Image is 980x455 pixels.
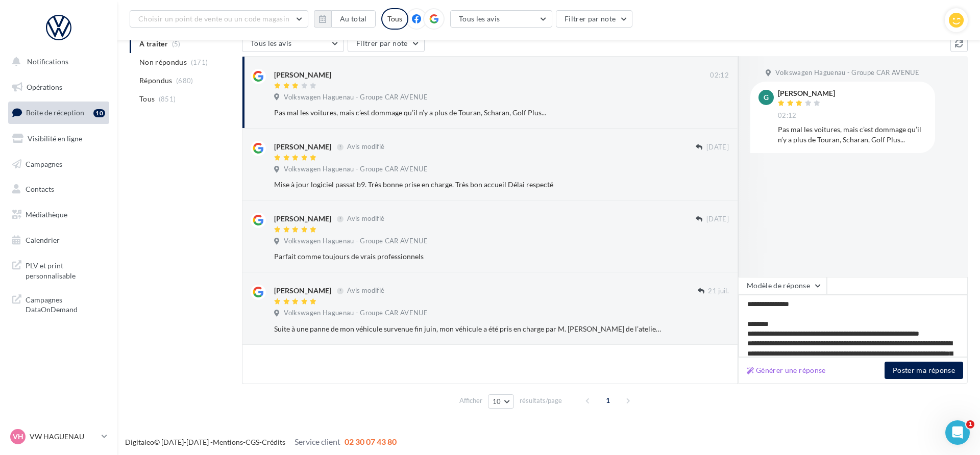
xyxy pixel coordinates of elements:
[347,215,384,223] span: Avis modifié
[488,394,514,409] button: 10
[262,438,285,446] a: Crédits
[6,179,111,200] a: Contacts
[710,71,729,80] span: 02:12
[284,309,428,318] span: Volkswagen Haguenau - Groupe CAR AVENUE
[139,94,155,104] span: Tous
[345,437,397,446] span: 02 30 07 43 80
[778,90,835,97] div: [PERSON_NAME]
[775,68,919,78] span: Volkswagen Haguenau - Groupe CAR AVENUE
[26,259,105,281] span: PLV et print personnalisable
[242,35,344,52] button: Tous les avis
[26,159,62,168] span: Campagnes
[251,39,292,47] span: Tous les avis
[6,102,111,123] a: Boîte de réception10
[30,432,97,442] p: VW HAGUENAU
[28,134,82,143] span: Visibilité en ligne
[764,92,769,103] span: G
[159,95,176,103] span: (851)
[556,10,633,28] button: Filtrer par note
[520,396,562,406] span: résultats/page
[493,397,501,406] span: 10
[274,251,663,262] div: Parfait comme toujours de vrais professionnels
[778,124,927,145] div: Pas mal les voitures, mais c’est dommage qu’il n’y a plus de Touran, Scharan, Golf Plus...
[945,420,970,445] iframe: Intercom live chat
[139,75,173,86] span: Répondus
[8,427,109,446] a: VH VW HAGUENAU
[600,392,616,409] span: 1
[274,70,331,80] div: [PERSON_NAME]
[459,396,482,406] span: Afficher
[125,438,154,446] a: Digitaleo
[274,214,331,224] div: [PERSON_NAME]
[139,57,187,67] span: Non répondus
[26,293,105,315] span: Campagnes DataOnDemand
[347,287,384,295] span: Avis modifié
[13,432,23,442] span: VH
[6,77,111,98] a: Opérations
[706,215,729,224] span: [DATE]
[314,10,376,28] button: Au total
[274,286,331,296] div: [PERSON_NAME]
[26,108,84,117] span: Boîte de réception
[93,109,105,117] div: 10
[284,93,428,102] span: Volkswagen Haguenau - Groupe CAR AVENUE
[284,165,428,174] span: Volkswagen Haguenau - Groupe CAR AVENUE
[6,230,111,251] a: Calendrier
[708,287,729,296] span: 21 juil.
[6,51,107,72] button: Notifications
[274,108,663,118] div: Pas mal les voitures, mais c’est dommage qu’il n’y a plus de Touran, Scharan, Golf Plus...
[450,10,552,28] button: Tous les avis
[26,236,60,244] span: Calendrier
[738,277,827,294] button: Modèle de réponse
[743,364,830,376] button: Générer une réponse
[27,83,62,91] span: Opérations
[348,35,425,52] button: Filtrer par note
[26,185,54,193] span: Contacts
[125,438,397,446] span: © [DATE]-[DATE] - - -
[27,57,68,66] span: Notifications
[6,255,111,285] a: PLV et print personnalisable
[274,142,331,152] div: [PERSON_NAME]
[138,14,289,23] span: Choisir un point de vente ou un code magasin
[6,289,111,319] a: Campagnes DataOnDemand
[706,143,729,152] span: [DATE]
[274,180,663,190] div: Mise à jour logiciel passat b9. Très bonne prise en charge. Très bon accueil Délai respecté
[213,438,243,446] a: Mentions
[130,10,308,28] button: Choisir un point de vente ou un code magasin
[284,237,428,246] span: Volkswagen Haguenau - Groupe CAR AVENUE
[6,128,111,149] a: Visibilité en ligne
[274,324,663,334] div: Suite à une panne de mon véhicule survenue fin juin, mon véhicule a été pris en charge par M. [PE...
[295,437,340,446] span: Service client
[347,143,384,151] span: Avis modifié
[191,58,208,66] span: (171)
[459,14,500,23] span: Tous les avis
[966,420,974,428] span: 1
[6,204,111,225] a: Médiathèque
[778,111,797,120] span: 02:12
[26,210,67,219] span: Médiathèque
[885,362,963,379] button: Poster ma réponse
[381,8,408,30] div: Tous
[6,154,111,175] a: Campagnes
[176,77,193,85] span: (680)
[331,10,376,28] button: Au total
[246,438,259,446] a: CGS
